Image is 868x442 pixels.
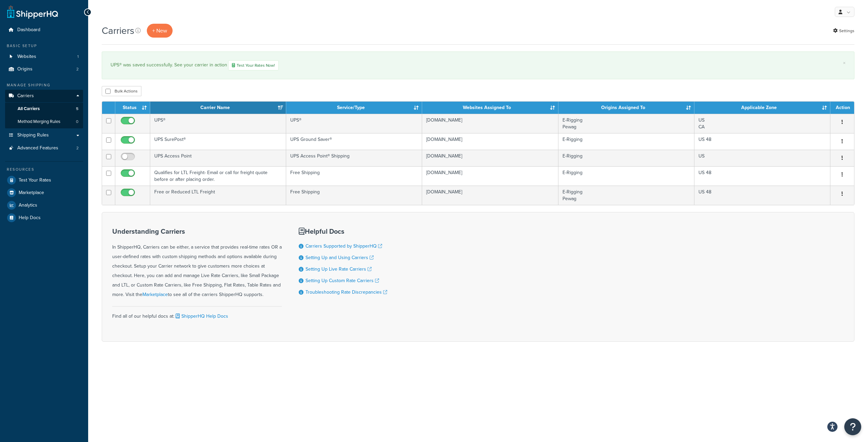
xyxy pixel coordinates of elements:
[694,102,830,114] th: Applicable Zone: activate to sort column ascending
[558,166,694,186] td: E-Rigging
[5,50,83,63] li: Websites
[5,142,83,154] a: Advanced Features 2
[694,114,830,133] td: US CA
[17,66,33,72] span: Origins
[844,418,861,435] button: Open Resource Center
[843,60,846,66] a: ×
[286,166,422,186] td: Free Shipping
[5,174,83,186] a: Test Your Rates
[558,133,694,150] td: E-Rigging
[102,24,134,37] h1: Carriers
[5,103,83,115] li: All Carriers
[5,129,83,142] a: Shipping Rules
[305,289,387,296] a: Troubleshooting Rate Discrepancies
[228,60,279,70] a: Test Your Rates Now!
[694,150,830,166] td: US
[17,93,34,99] span: Carriers
[111,60,846,70] div: UPS® was saved successfully. See your carrier in action
[174,313,228,320] a: ShipperHQ Help Docs
[17,54,36,60] span: Websites
[305,266,372,273] a: Setting Up Live Rate Carriers
[286,133,422,150] td: UPS Ground Saver®
[150,102,286,114] th: Carrier Name: activate to sort column ascending
[5,90,83,102] a: Carriers
[150,166,286,186] td: Qualifies for LTL Freight- Email or call for freight quote before or after placing order.
[558,102,694,114] th: Origins Assigned To: activate to sort column ascending
[422,133,558,150] td: [DOMAIN_NAME]
[5,82,83,88] div: Manage Shipping
[142,291,168,298] a: Marketplace
[102,86,141,96] button: Bulk Actions
[422,150,558,166] td: [DOMAIN_NAME]
[7,5,58,19] a: ShipperHQ Home
[19,190,44,196] span: Marketplace
[150,114,286,133] td: UPS®
[422,186,558,205] td: [DOMAIN_NAME]
[5,199,83,211] a: Analytics
[17,132,49,138] span: Shipping Rules
[694,186,830,205] td: US 48
[305,243,382,250] a: Carriers Supported by ShipperHQ
[286,150,422,166] td: UPS Access Point® Shipping
[305,254,374,261] a: Setting Up and Using Carriers
[18,106,40,112] span: All Carriers
[150,133,286,150] td: UPS SurePost®
[5,103,83,115] a: All Carriers 5
[112,306,282,321] div: Find all of our helpful docs at:
[694,133,830,150] td: US 48
[830,102,854,114] th: Action
[5,63,83,76] a: Origins 2
[17,145,58,151] span: Advanced Features
[286,186,422,205] td: Free Shipping
[558,186,694,205] td: E-Rigging Pewag
[5,142,83,154] li: Advanced Features
[299,228,387,235] h3: Helpful Docs
[5,115,83,128] li: Method Merging Rules
[286,102,422,114] th: Service/Type: activate to sort column ascending
[76,119,78,125] span: 0
[150,186,286,205] td: Free or Reduced LTL Freight
[19,203,37,208] span: Analytics
[77,54,79,60] span: 1
[5,63,83,76] li: Origins
[558,114,694,133] td: E-Rigging Pewag
[422,114,558,133] td: [DOMAIN_NAME]
[5,90,83,128] li: Carriers
[833,26,854,36] a: Settings
[76,106,78,112] span: 5
[5,43,83,49] div: Basic Setup
[558,150,694,166] td: E-Rigging
[76,66,79,72] span: 2
[19,215,41,221] span: Help Docs
[422,102,558,114] th: Websites Assigned To: activate to sort column ascending
[112,228,282,299] div: In ShipperHQ, Carriers can be either, a service that provides real-time rates OR a user-defined r...
[5,167,83,172] div: Resources
[5,50,83,63] a: Websites 1
[286,114,422,133] td: UPS®
[17,27,40,33] span: Dashboard
[115,102,150,114] th: Status: activate to sort column ascending
[694,166,830,186] td: US 48
[112,228,282,235] h3: Understanding Carriers
[305,277,379,284] a: Setting Up Custom Rate Carriers
[150,150,286,166] td: UPS Access Point
[18,119,60,125] span: Method Merging Rules
[5,212,83,224] a: Help Docs
[5,24,83,36] a: Dashboard
[422,166,558,186] td: [DOMAIN_NAME]
[19,177,51,183] span: Test Your Rates
[76,145,79,151] span: 2
[5,187,83,199] a: Marketplace
[5,115,83,128] a: Method Merging Rules 0
[147,24,173,38] button: + New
